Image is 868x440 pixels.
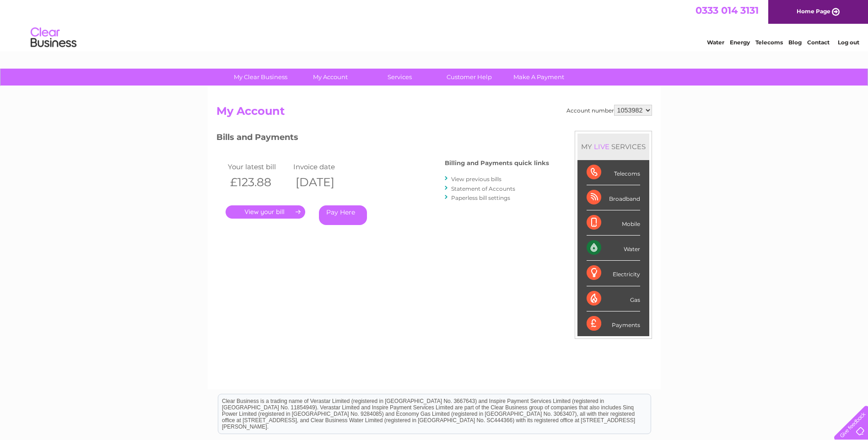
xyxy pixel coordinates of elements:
[587,210,640,236] div: Mobile
[587,286,640,311] div: Gas
[707,39,724,46] a: Water
[788,39,802,46] a: Blog
[807,39,830,46] a: Contact
[566,105,652,116] div: Account number
[216,105,652,122] h2: My Account
[838,39,859,46] a: Log out
[226,161,291,173] td: Your latest bill
[223,69,298,86] a: My Clear Business
[587,261,640,286] div: Electricity
[501,69,577,86] a: Make A Payment
[226,205,305,219] a: .
[755,39,783,46] a: Telecoms
[730,39,750,46] a: Energy
[451,194,510,201] a: Paperless bill settings
[291,161,357,173] td: Invoice date
[216,131,549,147] h3: Bills and Payments
[592,142,611,151] div: LIVE
[292,69,368,86] a: My Account
[30,24,77,52] img: logo.png
[445,160,549,166] h4: Billing and Payments quick links
[362,69,437,86] a: Services
[431,69,507,86] a: Customer Help
[577,134,649,160] div: MY SERVICES
[451,176,501,182] a: View previous bills
[226,173,291,192] th: £123.88
[587,311,640,336] div: Payments
[319,205,367,225] a: Pay Here
[587,160,640,185] div: Telecoms
[218,5,651,44] div: Clear Business is a trading name of Verastar Limited (registered in [GEOGRAPHIC_DATA] No. 3667643...
[451,185,515,192] a: Statement of Accounts
[695,5,759,16] a: 0333 014 3131
[291,173,357,192] th: [DATE]
[587,185,640,210] div: Broadband
[587,236,640,261] div: Water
